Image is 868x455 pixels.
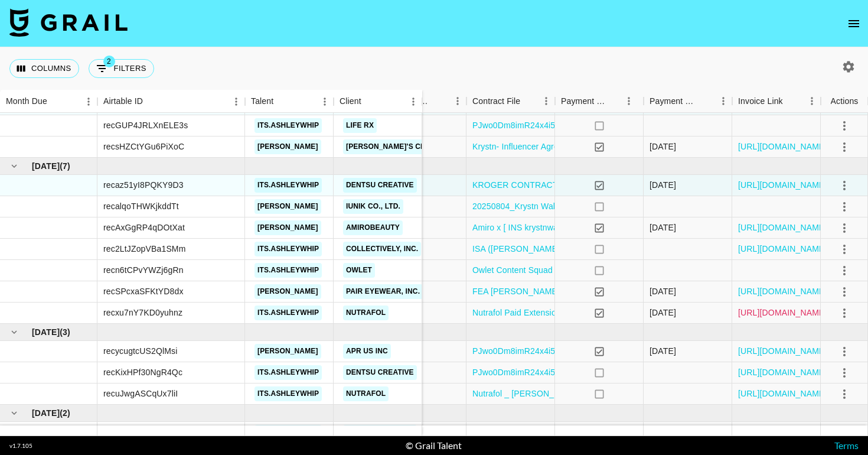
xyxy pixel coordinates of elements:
a: Terms [834,440,859,451]
a: Krystn- Influencer Agreement Addendum [DATE].pdf [472,141,668,152]
button: Show filters [89,59,154,78]
div: Client [334,90,422,113]
a: its.ashleywhip [254,263,322,278]
button: Sort [783,93,800,109]
a: IUNIK Co., Ltd. [343,199,403,214]
a: Dentsu Creative [343,365,417,380]
div: 30/09/2025 [650,307,676,318]
a: [PERSON_NAME] [254,344,321,359]
div: v 1.7.105 [9,442,32,450]
button: Menu [449,92,466,110]
button: Sort [273,93,290,110]
button: Menu [227,93,245,110]
span: ( 3 ) [60,326,70,338]
a: [PERSON_NAME]'s Choice [343,139,446,154]
button: Menu [80,93,97,110]
a: its.ashleywhip [254,386,322,401]
button: Sort [520,93,537,109]
span: [DATE] [32,407,60,419]
div: Contract File [466,90,555,113]
div: Client [340,90,361,113]
span: [DATE] [32,326,60,338]
a: its.ashleywhip [254,242,322,256]
div: Talent [251,90,273,113]
a: [URL][DOMAIN_NAME] [738,141,827,152]
span: [DATE] [32,160,60,172]
button: hide children [6,158,22,174]
div: Payment Sent Date [644,90,732,113]
button: Sort [432,93,449,109]
a: FEA [PERSON_NAME] x Pair Eyewear 2025 Campaign Agreement.pdf [472,285,738,297]
button: select merge strategy [834,116,854,136]
div: recKixHPf30NgR4Qc [103,366,182,378]
a: [URL][DOMAIN_NAME] [738,307,827,318]
a: PJwo0Dm8imR24x4i5J0uRi92oIm21755577628203KROGER CONTRACT 2 2.pdf [472,366,779,378]
div: recycugtcUS2QlMsi [103,345,177,357]
button: Menu [714,92,732,110]
div: Invoice Link [732,90,821,113]
button: Menu [404,93,422,110]
div: recn6tCPvYWZj6gRn [103,264,184,276]
span: 2 [103,56,115,67]
div: Actions [831,90,859,113]
a: Nutrafol [343,386,389,401]
button: Menu [803,92,821,110]
div: Contract File [472,90,520,113]
button: select merge strategy [834,175,854,196]
div: Airtable ID [97,90,245,113]
div: recGUP4JRLXnELE3s [103,119,188,131]
a: Nutrafol Paid Extension Rights Agreement August_2025_Ashley [PERSON_NAME] 2.pdf [472,307,805,318]
button: hide children [6,405,22,421]
span: ( 7 ) [60,160,70,172]
div: Payment Sent [555,90,644,113]
a: its.ashleywhip [254,178,322,193]
button: select merge strategy [834,282,854,302]
a: Collectively, Inc. [343,242,421,256]
a: Owlet Content Squad UGC Brief_2025_Updated.pdf [472,264,668,276]
button: select merge strategy [834,261,854,281]
a: its.ashleywhip [254,118,322,133]
a: its.ashleywhip [254,305,322,320]
button: select merge strategy [834,303,854,323]
div: Payment Sent [561,90,607,113]
div: 08/10/2025 [650,179,676,191]
a: Nutrafol _ [PERSON_NAME] _ Content Creator Agreement September 2025-1.pdf [472,388,780,399]
div: 22/09/2025 [650,285,676,297]
button: Sort [698,93,714,109]
a: APR US INC [343,344,391,359]
button: Menu [537,92,555,110]
a: [PERSON_NAME] [254,139,321,154]
a: [URL][DOMAIN_NAME] [738,345,827,357]
div: recsHZCtYGu6PiXoC [103,141,184,152]
a: Dentsu Creative [343,178,417,193]
div: recaz51yI8PQKY9D3 [103,179,184,191]
a: [URL][DOMAIN_NAME] [738,179,827,191]
a: Owlet [343,263,375,278]
a: ISA ([PERSON_NAME] and Collectively - Dove Self Esteem Project 2025) [DATE].pdf [472,243,792,255]
div: recSPcxaSFKtYD8dx [103,285,184,297]
a: [PERSON_NAME] [254,220,321,235]
a: [URL][DOMAIN_NAME] [738,222,827,233]
a: [PERSON_NAME] [254,284,321,299]
div: Uniport Contact Email [378,90,466,113]
a: 20250804_Krystn Walmsley_IUNIK August Collaboration.pdf [472,200,699,212]
button: select merge strategy [834,137,854,157]
a: [URL][DOMAIN_NAME] [738,285,827,297]
button: hide children [6,324,22,340]
button: select merge strategy [834,422,854,443]
button: open drawer [842,12,866,35]
button: select merge strategy [834,384,854,404]
div: 14/09/2025 [650,345,676,357]
a: [PERSON_NAME] [254,199,321,214]
button: select merge strategy [834,197,854,217]
button: Menu [316,93,334,110]
a: amirobeauty [343,220,403,235]
button: Menu [620,92,638,110]
div: Airtable ID [103,90,143,113]
a: KROGER CONTRACT 2 2.pdf [472,179,586,191]
button: select merge strategy [834,342,854,362]
span: ( 2 ) [60,407,70,419]
div: Payment Sent Date [650,90,698,113]
a: Life RX [343,118,377,133]
div: © Grail Talent [406,440,462,451]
